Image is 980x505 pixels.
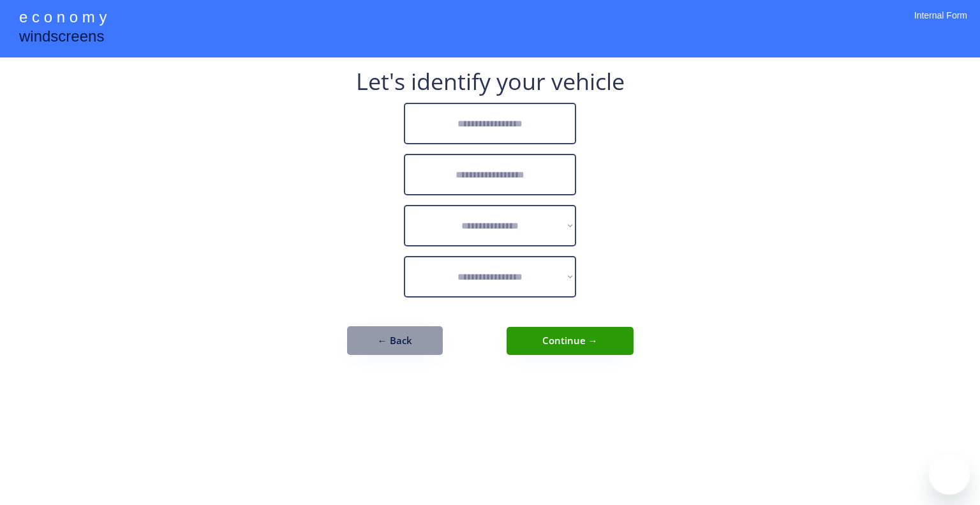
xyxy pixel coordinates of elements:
button: ← Back [347,326,443,355]
button: Continue → [507,327,634,355]
div: Let's identify your vehicle [356,70,625,93]
iframe: Button to launch messaging window [929,454,970,495]
div: windscreens [19,26,104,50]
div: e c o n o m y [19,6,107,31]
div: Internal Form [914,10,967,38]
